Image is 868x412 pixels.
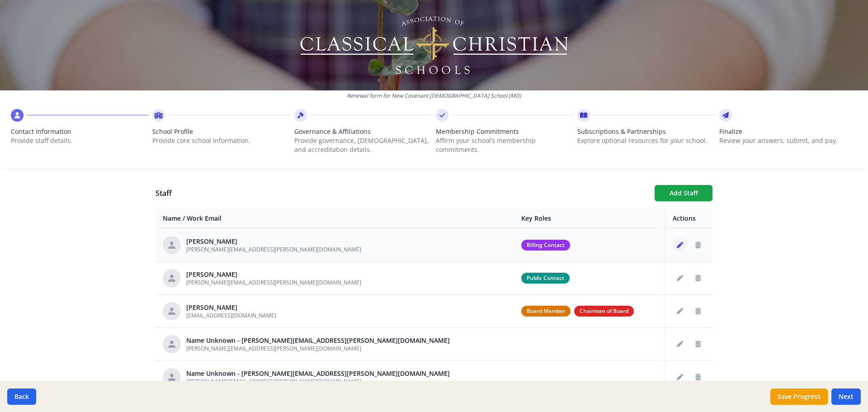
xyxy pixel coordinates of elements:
span: Billing Contact [521,240,570,251]
span: [PERSON_NAME][EMAIL_ADDRESS][PERSON_NAME][DOMAIN_NAME] [186,279,361,286]
span: Finalize [719,127,857,136]
div: Name Unknown - [PERSON_NAME][EMAIL_ADDRESS][PERSON_NAME][DOMAIN_NAME] [186,369,450,378]
p: Provide governance, [DEMOGRAPHIC_DATA], and accreditation details. [294,136,432,154]
span: [PERSON_NAME][EMAIL_ADDRESS][PERSON_NAME][DOMAIN_NAME] [186,378,361,385]
button: Edit staff [673,271,687,285]
span: Membership Commitments [436,127,574,136]
p: Explore optional resources for your school. [577,136,715,145]
button: Back [7,388,36,405]
img: Logo [299,14,570,77]
button: Delete staff [691,337,705,351]
button: Delete staff [691,238,705,252]
span: Chairman of Board [574,306,634,317]
button: Edit staff [673,337,687,351]
span: [PERSON_NAME][EMAIL_ADDRESS][PERSON_NAME][DOMAIN_NAME] [186,345,361,352]
div: [PERSON_NAME] [186,270,361,279]
th: Name / Work Email [156,208,514,229]
button: Delete staff [691,370,705,384]
div: Name Unknown - [PERSON_NAME][EMAIL_ADDRESS][PERSON_NAME][DOMAIN_NAME] [186,336,450,345]
button: Save Progress [770,388,828,405]
p: Affirm your school’s membership commitments. [436,136,574,154]
p: Review your answers, submit, and pay. [719,136,857,145]
button: Next [831,388,861,405]
span: [EMAIL_ADDRESS][DOMAIN_NAME] [186,312,276,319]
span: Board Member [521,306,571,317]
span: Public Contact [521,273,570,284]
span: School Profile [152,127,290,136]
button: Edit staff [673,238,687,252]
span: [PERSON_NAME][EMAIL_ADDRESS][PERSON_NAME][DOMAIN_NAME] [186,246,361,253]
button: Delete staff [691,304,705,318]
span: Subscriptions & Partnerships [577,127,715,136]
button: Add Staff [655,185,712,201]
button: Delete staff [691,271,705,285]
span: Contact Information [11,127,149,136]
div: [PERSON_NAME] [186,237,361,246]
button: Edit staff [673,370,687,384]
span: Governance & Affiliations [294,127,432,136]
th: Key Roles [514,208,665,229]
p: Provide staff details. [11,136,149,145]
button: Edit staff [673,304,687,318]
h1: Staff [156,188,647,199]
th: Actions [665,208,713,229]
div: [PERSON_NAME] [186,303,276,312]
p: Provide core school information. [152,136,290,145]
